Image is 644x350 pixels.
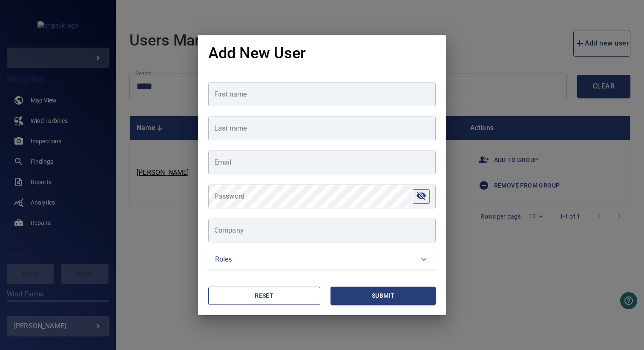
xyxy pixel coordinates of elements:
button: toggle password visibility [413,189,430,204]
p: Roles [215,254,232,265]
span: Reset [218,290,311,301]
h1: Add New User [208,45,306,62]
button: Reset [208,287,320,305]
button: Submit [331,287,436,305]
div: Roles [208,249,436,270]
span: Submit [334,290,433,301]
